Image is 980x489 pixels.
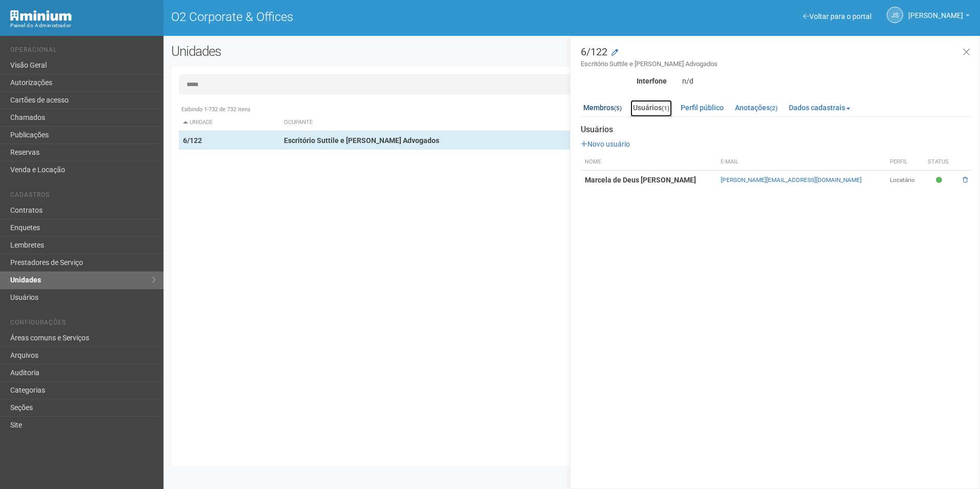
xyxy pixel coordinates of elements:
a: JS [887,7,903,23]
th: Nome [581,154,717,171]
strong: Escritório Suttile e [PERSON_NAME] Advogados [284,136,439,145]
small: (2) [770,105,778,112]
h3: 6/122 [581,47,972,69]
li: Configurações [10,319,156,330]
th: Status [924,154,957,171]
a: [PERSON_NAME][EMAIL_ADDRESS][DOMAIN_NAME] [721,176,862,184]
strong: 6/122 [183,136,202,145]
strong: Usuários [581,125,972,134]
div: Painel do Administrador [10,21,156,30]
img: Minium [10,10,72,21]
th: Ocupante: activate to sort column ascending [280,114,626,131]
a: Anotações(2) [732,100,780,115]
a: Modificar a unidade [611,48,618,58]
th: Unidade: activate to sort column descending [179,114,280,131]
a: Dados cadastrais [786,100,853,115]
span: Jeferson Souza [908,2,963,19]
a: [PERSON_NAME] [908,13,970,21]
a: Membros(5) [581,100,624,115]
th: Perfil [886,154,924,171]
li: Cadastros [10,191,156,202]
a: Voltar para o portal [803,12,871,21]
th: E-mail [717,154,886,171]
a: Perfil público [678,100,726,115]
small: (5) [614,105,622,112]
li: Operacional [10,46,156,57]
h1: O2 Corporate & Offices [171,10,564,24]
small: Escritório Suttile e [PERSON_NAME] Advogados [581,59,972,69]
a: Usuários(1) [630,100,672,117]
a: Novo usuário [581,140,630,148]
span: Ativo [936,176,945,185]
h2: Unidades [171,44,496,59]
strong: Marcela de Deus [PERSON_NAME] [585,176,696,184]
div: n/d [675,76,979,86]
td: Locatário [886,171,924,190]
div: Exibindo 1-732 de 732 itens [179,105,965,114]
small: (1) [662,105,669,112]
div: Interfone [573,76,675,86]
